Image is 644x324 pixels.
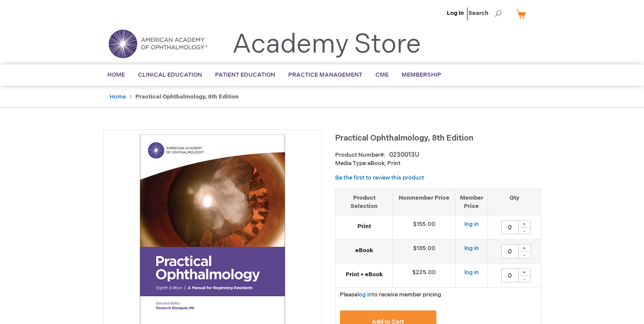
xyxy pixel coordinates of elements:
[336,189,393,215] th: Product Selection
[464,221,479,228] a: log in
[357,291,372,298] a: log in
[107,71,125,78] span: Home
[375,71,389,78] span: CME
[501,220,519,234] input: Qty
[393,264,456,288] td: $225.00
[464,245,479,252] a: log in
[464,269,479,276] a: log in
[335,159,541,168] p: eBook, Print
[340,271,388,279] strong: Print + eBook
[232,29,421,60] a: Academy Store
[455,189,488,215] th: Member Price
[335,134,474,143] span: Practical Ophthalmology, 8th Edition
[215,71,275,78] span: Patient Education
[135,93,239,100] strong: Practical Ophthalmology, 8th Edition
[447,10,464,17] a: Log In
[335,151,386,158] strong: Product Number
[335,160,368,167] strong: Media Type:
[393,215,456,239] td: $155.00
[138,71,202,78] span: Clinical Education
[389,151,419,159] div: 0230013U
[518,275,531,282] div: -
[468,4,502,22] span: Search
[340,222,388,231] strong: Print
[335,174,424,181] a: Be the first to review this product
[518,227,531,234] div: -
[110,93,126,100] a: Home
[518,268,531,276] div: +
[340,291,441,298] span: Please to receive member pricing
[518,251,531,258] div: -
[288,71,362,78] span: Practice Management
[488,189,541,215] th: Qty
[501,244,519,258] input: Qty
[340,247,388,255] strong: eBook
[402,71,441,78] span: Membership
[393,189,456,215] th: Nonmember Price
[501,268,519,282] input: Qty
[518,220,531,228] div: +
[518,244,531,252] div: +
[393,239,456,264] td: $135.00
